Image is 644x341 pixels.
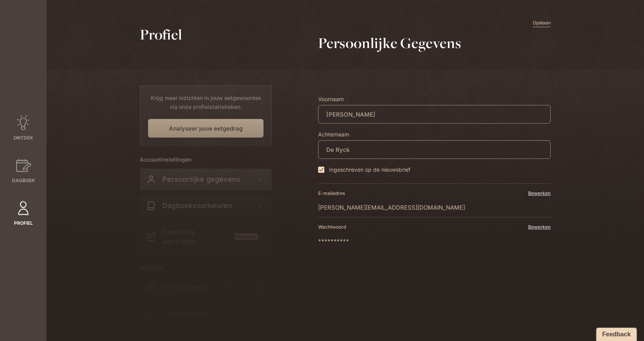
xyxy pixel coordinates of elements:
label: Achternaam [318,130,551,139]
h1: Persoonlijke gegevens [318,33,551,53]
button: Opslaan [533,19,551,27]
iframe: Ybug feedback widget [592,325,638,341]
input: Voornaam [318,105,551,124]
span: E-mailadres [318,190,345,197]
span: [PERSON_NAME][EMAIL_ADDRESS][DOMAIN_NAME] [318,203,551,212]
span: Ingeschreven op de nieuwsbrief [329,165,410,174]
div: Bewerken [528,190,551,197]
div: Bewerken [528,224,551,231]
span: Profiel [14,220,33,227]
span: Wachtwoord [318,224,346,231]
span: Dagboek [12,177,35,184]
h1: Profiel [140,25,183,45]
input: Achternaam [318,140,551,159]
span: Ontdek [14,134,33,141]
label: Voornaam [318,95,551,103]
